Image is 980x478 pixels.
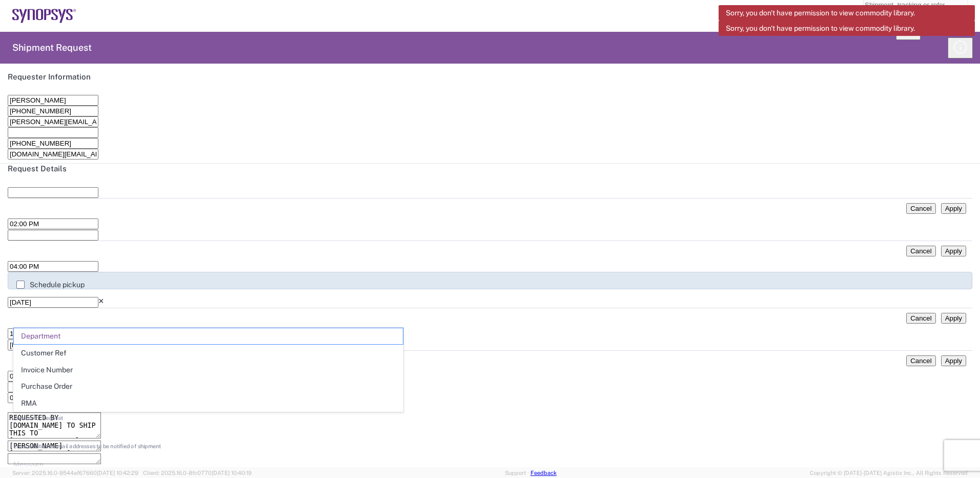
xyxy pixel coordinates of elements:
span: Customer Ref [14,345,403,361]
span: Purchase Order [14,379,403,394]
h2: Shipment Request [12,42,92,54]
button: Cancel [906,313,936,324]
a: Feedback [530,470,557,476]
button: Cancel [906,246,936,256]
span: Invoice Number [14,362,403,378]
label: Schedule pickup [16,281,85,289]
span: Server: 2025.16.0-9544af67660 [12,470,138,476]
button: Apply [941,313,966,324]
button: Apply [941,203,966,214]
span: Department [14,328,403,344]
span: [DATE] 10:42:29 [97,470,138,476]
button: Cancel [906,355,936,366]
button: Apply [941,246,966,256]
span: Client: 2025.16.0-8fc0770 [143,470,252,476]
button: Apply [941,355,966,366]
span: Copyright © [DATE]-[DATE] Agistix Inc., All Rights Reserved [810,468,968,477]
span: [DATE] 10:40:19 [212,470,252,476]
h2: Request Details [8,164,972,174]
span: RMA [14,395,403,411]
h2: Requester Information [8,72,972,82]
i: × [98,295,104,307]
span: Sorry, you don't have permission to view commodity library. [726,24,915,32]
a: Support [505,470,530,476]
button: Cancel [906,203,936,214]
span: Sorry, you don't have permission to view commodity library. [726,9,915,17]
